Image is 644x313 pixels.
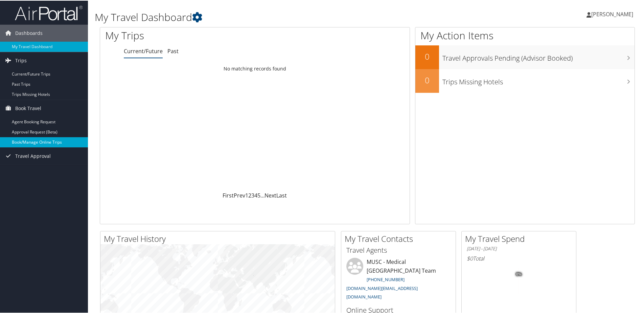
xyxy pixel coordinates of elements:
[104,232,335,244] h2: My Travel History
[586,3,640,24] a: [PERSON_NAME]
[276,191,287,199] a: Last
[15,99,41,116] span: Book Travel
[15,147,51,164] span: Travel Approval
[254,191,257,199] a: 4
[415,74,439,85] h2: 0
[100,62,410,74] td: No matching records found
[415,45,635,68] a: 0Travel Approvals Pending (Advisor Booked)
[124,47,163,54] a: Current/Future
[465,232,576,244] h2: My Travel Spend
[467,245,571,251] h6: [DATE] - [DATE]
[15,4,83,20] img: airportal-logo.png
[167,47,179,54] a: Past
[346,245,451,254] h3: Travel Agents
[442,73,635,86] h3: Trips Missing Hotels
[15,24,43,41] span: Dashboards
[234,191,245,199] a: Prev
[260,191,264,199] span: …
[223,191,234,199] a: First
[367,276,405,282] a: [PHONE_NUMBER]
[415,68,635,92] a: 0Trips Missing Hotels
[105,28,276,42] h1: My Trips
[346,285,418,299] a: [DOMAIN_NAME][EMAIL_ADDRESS][DOMAIN_NAME]
[516,272,522,276] tspan: 0%
[245,191,248,199] a: 1
[257,191,260,199] a: 5
[415,28,635,42] h1: My Action Items
[442,49,635,62] h3: Travel Approvals Pending (Advisor Booked)
[415,50,439,62] h2: 0
[343,257,454,302] li: MUSC - Medical [GEOGRAPHIC_DATA] Team
[591,10,633,17] span: [PERSON_NAME]
[248,191,251,199] a: 2
[467,254,473,262] span: $0
[95,9,458,24] h1: My Travel Dashboard
[467,254,571,262] h6: Total
[15,51,27,68] span: Trips
[345,232,456,244] h2: My Travel Contacts
[264,191,276,199] a: Next
[251,191,254,199] a: 3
